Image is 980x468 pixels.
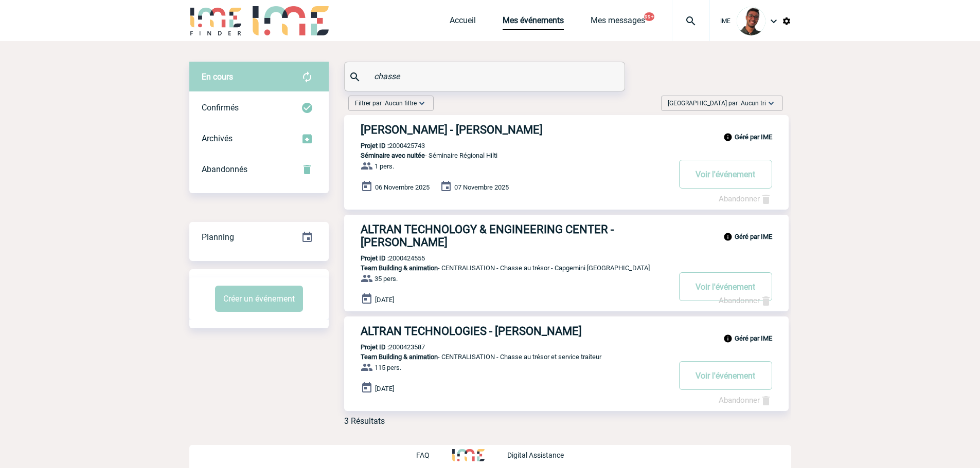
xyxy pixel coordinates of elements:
[361,254,389,262] b: Projet ID :
[735,233,772,240] b: Géré par IME
[361,264,438,272] span: Team Building & animation
[202,103,239,113] span: Confirmés
[189,62,329,92] div: Retrouvez ici tous vos évènements avant confirmation
[361,142,389,149] b: Projet ID :
[668,98,766,108] span: [GEOGRAPHIC_DATA] par :
[452,449,484,461] img: http://www.idealmeetingsevents.fr/
[416,450,452,459] a: FAQ
[735,133,772,141] b: Géré par IME
[344,353,669,361] p: - CENTRALISATION - Chasse au trésor et service traiteur
[361,343,389,351] b: Projet ID :
[503,15,564,30] a: Mes événements
[591,15,645,30] a: Mes messages
[361,325,669,338] h3: ALTRAN TECHNOLOGIES - [PERSON_NAME]
[679,361,772,390] button: Voir l'événement
[361,123,669,136] h3: [PERSON_NAME] - [PERSON_NAME]
[723,334,733,343] img: info_black_24dp.svg
[720,17,730,25] span: IME
[189,221,329,252] a: Planning
[202,232,234,242] span: Planning
[344,152,669,159] p: - Séminaire Régional Hilti
[416,451,430,459] p: FAQ
[679,160,772,189] button: Voir l'événement
[189,154,329,185] div: Retrouvez ici tous vos événements annulés
[741,100,766,107] span: Aucun tri
[202,72,233,82] span: En cours
[361,152,425,159] span: Séminaire avec nuitée
[361,353,438,361] span: Team Building & animation
[735,334,772,342] b: Géré par IME
[189,222,329,253] div: Retrouvez ici tous vos événements organisés par date et état d'avancement
[375,275,398,283] span: 35 pers.
[344,123,789,136] a: [PERSON_NAME] - [PERSON_NAME]
[344,325,789,338] a: ALTRAN TECHNOLOGIES - [PERSON_NAME]
[417,98,427,108] img: baseline_expand_more_white_24dp-b.png
[344,223,789,249] a: ALTRAN TECHNOLOGY & ENGINEERING CENTER - [PERSON_NAME]
[355,98,417,108] span: Filtrer par :
[344,343,425,351] p: 2000423587
[375,385,394,392] span: [DATE]
[344,416,385,426] div: 3 Résultats
[189,123,329,154] div: Retrouvez ici tous les événements que vous avez décidé d'archiver
[450,15,476,30] a: Accueil
[202,134,233,143] span: Archivés
[385,100,417,107] span: Aucun filtre
[719,396,772,405] a: Abandonner
[679,272,772,301] button: Voir l'événement
[215,286,303,312] button: Créer un événement
[375,364,401,371] span: 115 pers.
[375,183,430,191] span: 06 Novembre 2025
[719,194,772,203] a: Abandonner
[371,69,600,84] input: Rechercher un événement par son nom
[344,142,425,149] p: 2000425743
[507,451,564,459] p: Digital Assistance
[344,264,669,272] p: - CENTRALISATION - Chasse au trésor - Capgemini [GEOGRAPHIC_DATA]
[454,183,509,191] span: 07 Novembre 2025
[719,296,772,305] a: Abandonner
[644,12,654,21] button: 99+
[344,254,425,262] p: 2000424555
[189,6,243,35] img: IME-Finder
[375,162,394,170] span: 1 pers.
[766,98,776,108] img: baseline_expand_more_white_24dp-b.png
[723,232,733,241] img: info_black_24dp.svg
[723,133,733,142] img: info_black_24dp.svg
[202,164,247,174] span: Abandonnés
[737,7,765,35] img: 124970-0.jpg
[375,296,394,304] span: [DATE]
[361,223,669,249] h3: ALTRAN TECHNOLOGY & ENGINEERING CENTER - [PERSON_NAME]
